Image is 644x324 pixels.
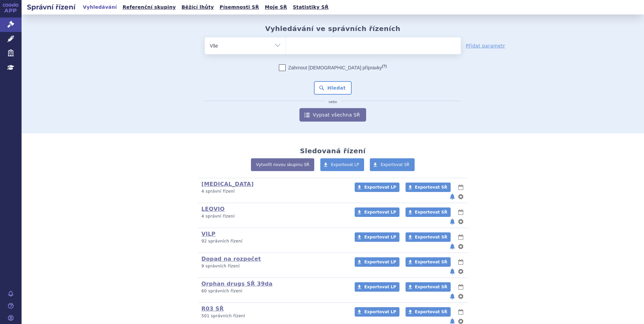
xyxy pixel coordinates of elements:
[364,285,396,289] span: Exportovat LP
[415,210,447,215] span: Exportovat SŘ
[121,3,178,12] a: Referenční skupiny
[415,285,447,289] span: Exportovat SŘ
[406,232,451,242] a: Exportovat SŘ
[382,64,387,68] abbr: (?)
[457,292,464,300] button: nastavení
[415,260,447,264] span: Exportovat SŘ
[457,258,464,266] button: lhůty
[355,257,399,267] a: Exportovat LP
[457,308,464,316] button: lhůty
[457,242,464,251] button: nastavení
[457,183,464,191] button: lhůty
[381,162,410,167] span: Exportovat SŘ
[251,158,314,171] a: Vytvořit novou skupinu SŘ
[201,206,225,212] a: LEQVIO
[415,310,447,314] span: Exportovat SŘ
[457,233,464,241] button: lhůty
[457,218,464,226] button: nastavení
[201,281,272,287] a: Orphan drugs SŘ 39da
[81,3,119,12] a: Vyhledávání
[415,185,447,190] span: Exportovat SŘ
[201,189,346,194] p: 4 správní řízení
[265,25,400,33] h2: Vyhledávání ve správních řízeních
[355,207,399,217] a: Exportovat LP
[449,218,456,226] button: notifikace
[201,263,346,269] p: 9 správních řízení
[320,158,364,171] a: Exportovat LP
[22,2,81,12] h2: Správní řízení
[291,3,330,12] a: Statistiky SŘ
[299,108,366,122] a: Vypsat všechna SŘ
[466,42,505,49] a: Přidat parametr
[406,257,451,267] a: Exportovat SŘ
[201,256,261,262] a: Dopad na rozpočet
[300,147,365,155] h2: Sledovaná řízení
[449,242,456,251] button: notifikace
[457,208,464,216] button: lhůty
[355,307,399,317] a: Exportovat LP
[314,81,352,95] button: Hledat
[201,214,346,219] p: 4 správní řízení
[406,183,451,192] a: Exportovat SŘ
[355,183,399,192] a: Exportovat LP
[406,307,451,317] a: Exportovat SŘ
[364,310,396,314] span: Exportovat LP
[364,260,396,264] span: Exportovat LP
[406,207,451,217] a: Exportovat SŘ
[457,193,464,201] button: nastavení
[325,100,341,104] i: nebo
[355,282,399,292] a: Exportovat LP
[449,193,456,201] button: notifikace
[279,64,387,71] label: Zahrnout [DEMOGRAPHIC_DATA] přípravky
[180,3,216,12] a: Běžící lhůty
[218,3,261,12] a: Písemnosti SŘ
[201,288,346,294] p: 60 správních řízení
[457,267,464,276] button: nastavení
[364,210,396,215] span: Exportovat LP
[457,283,464,291] button: lhůty
[201,231,216,237] a: VILP
[449,292,456,300] button: notifikace
[201,238,346,244] p: 92 správních řízení
[364,185,396,190] span: Exportovat LP
[449,267,456,276] button: notifikace
[364,235,396,239] span: Exportovat LP
[201,313,346,319] p: 501 správních řízení
[370,158,415,171] a: Exportovat SŘ
[201,181,254,187] a: [MEDICAL_DATA]
[406,282,451,292] a: Exportovat SŘ
[331,162,359,167] span: Exportovat LP
[355,232,399,242] a: Exportovat LP
[263,3,289,12] a: Moje SŘ
[415,235,447,239] span: Exportovat SŘ
[201,305,224,312] a: R03 SŘ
